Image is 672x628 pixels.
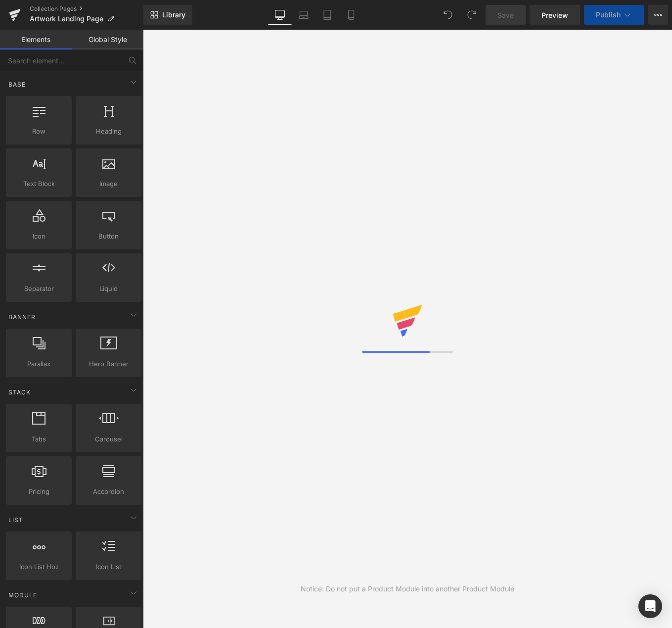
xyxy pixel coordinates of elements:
[30,15,103,23] span: Artwork Landing Page
[79,126,138,137] span: Heading
[162,10,185,19] span: Library
[497,10,514,20] span: Save
[9,284,69,294] span: Separator
[9,126,69,137] span: Row
[530,5,580,25] a: Preview
[79,231,138,242] span: Button
[30,5,143,13] a: Collection Pages
[72,30,143,49] a: Global Style
[79,434,138,444] span: Carousel
[9,434,69,444] span: Tabs
[79,179,138,189] span: Image
[462,5,482,25] button: Redo
[7,515,24,525] span: List
[648,5,668,25] button: More
[143,5,192,25] a: New Library
[79,359,138,369] span: Hero Banner
[79,562,138,572] span: Icon List
[292,5,315,25] a: Laptop
[79,284,138,294] span: Liquid
[9,562,69,572] span: Icon List Hoz
[9,179,69,189] span: Text Block
[301,583,514,594] div: Notice: Do not put a Product Module into another Product Module
[9,486,69,497] span: Pricing
[541,10,568,20] span: Preview
[339,5,363,25] a: Mobile
[268,5,292,25] a: Desktop
[9,359,69,369] span: Parallax
[638,594,662,618] div: Open Intercom Messenger
[315,5,339,25] a: Tablet
[584,5,644,25] button: Publish
[7,590,38,600] span: Module
[438,5,458,25] button: Undo
[7,80,27,89] span: Base
[7,387,32,397] span: Stack
[596,11,621,19] span: Publish
[7,312,37,322] span: Banner
[79,486,138,497] span: Accordion
[9,231,69,242] span: Icon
